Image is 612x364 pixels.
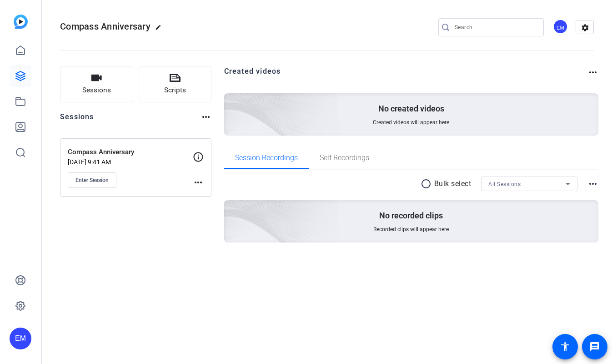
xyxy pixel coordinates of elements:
span: Created videos will appear here [373,119,449,126]
mat-icon: more_horiz [193,177,204,188]
input: Search [455,22,537,33]
img: embarkstudio-empty-session.png [122,110,339,308]
span: Sessions [82,85,111,96]
p: [DATE] 9:41 AM [68,158,193,166]
span: All Sessions [488,181,521,187]
mat-icon: more_horiz [587,67,598,78]
mat-icon: accessibility [560,341,571,352]
button: Scripts [139,66,212,102]
h2: Sessions [60,111,94,129]
p: No created videos [378,103,444,114]
ngx-avatar: EJ Massa [553,19,569,35]
mat-icon: edit [155,24,166,35]
button: Enter Session [68,172,116,188]
img: Creted videos background [122,3,339,201]
button: Sessions [60,66,133,102]
p: No recorded clips [379,210,443,221]
span: Self Recordings [320,154,369,162]
span: Scripts [164,85,186,96]
p: Compass Anniversary [68,147,193,157]
img: blue-gradient.svg [14,15,28,29]
span: Session Recordings [235,154,298,162]
mat-icon: radio_button_unchecked [421,178,434,189]
h2: Created videos [224,66,588,84]
mat-icon: more_horiz [587,178,598,189]
span: Recorded clips will appear here [373,226,449,233]
span: Compass Anniversary [60,21,150,32]
span: Enter Session [75,177,109,184]
mat-icon: settings [576,21,594,35]
mat-icon: more_horiz [201,111,211,122]
p: Bulk select [434,178,472,189]
mat-icon: message [589,341,600,352]
div: EM [10,328,31,349]
div: EM [553,19,568,34]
